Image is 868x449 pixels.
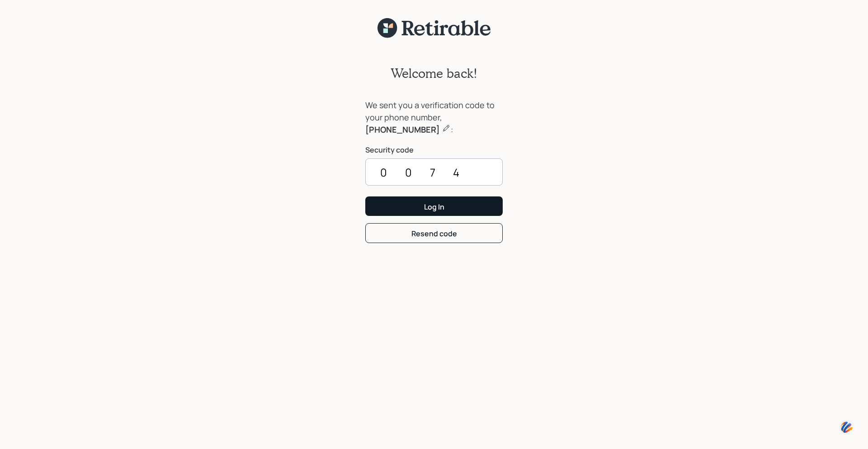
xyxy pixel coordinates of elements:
[365,158,503,186] input: ••••
[365,196,503,216] button: Log In
[365,223,503,243] button: Resend code
[391,66,477,81] h2: Welcome back!
[411,229,457,239] div: Resend code
[365,99,503,136] div: We sent you a verification code to your phone number, :
[365,145,503,155] label: Security code
[424,202,444,212] div: Log In
[365,124,440,135] b: [PHONE_NUMBER]
[839,419,854,435] img: svg+xml;base64,PHN2ZyB3aWR0aD0iNDQiIGhlaWdodD0iNDQiIHZpZXdCb3g9IjAgMCA0NCA0NCIgZmlsbD0ibm9uZSIgeG...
